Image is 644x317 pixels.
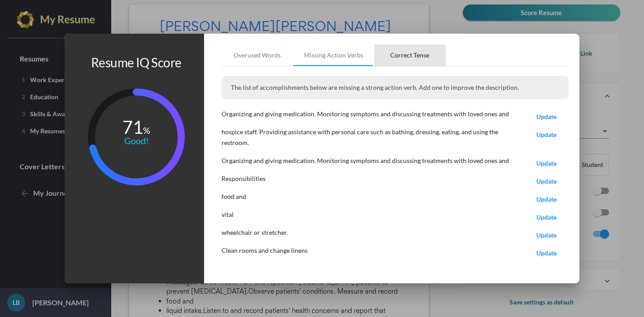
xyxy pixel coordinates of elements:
[222,209,234,220] p: vital
[524,227,569,243] button: Update
[536,113,557,120] span: Update
[122,116,143,138] tspan: 71
[124,135,148,146] tspan: Good!
[143,125,150,136] tspan: %
[222,191,246,202] p: food and
[222,109,509,119] p: Organizing and giving medication. Monitoring symptoms and discussing treatments with loved ones and
[536,195,557,203] span: Update
[390,51,429,60] div: Correct Tense
[222,173,265,184] p: Responsibilities
[524,191,569,207] button: Update
[536,249,557,257] span: Update
[536,177,557,185] span: Update
[524,245,569,261] button: Update
[222,155,509,166] p: Organizing and giving medication. Monitoring symptoms and discussing treatments with loved ones and
[536,159,557,167] span: Update
[536,231,557,239] span: Update
[222,245,308,256] p: Clean rooms and change linens
[524,109,569,124] button: Update
[234,51,281,60] div: Overused Words
[536,131,557,138] span: Update
[524,127,569,142] button: Update
[304,51,363,60] div: Missing Action Verbs
[222,76,569,99] p: The list of accomplishments below are missing a strong action verb. Add one to improve the descri...
[524,155,569,171] button: Update
[536,213,557,221] span: Update
[222,127,524,148] p: hospice staff. Providing assistance with personal care such as bathing, dressing, eating, and usi...
[524,173,569,189] button: Update
[222,227,288,238] p: wheelchair or stretcher.
[91,53,182,72] h1: Resume IQ Score
[524,209,569,225] button: Update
